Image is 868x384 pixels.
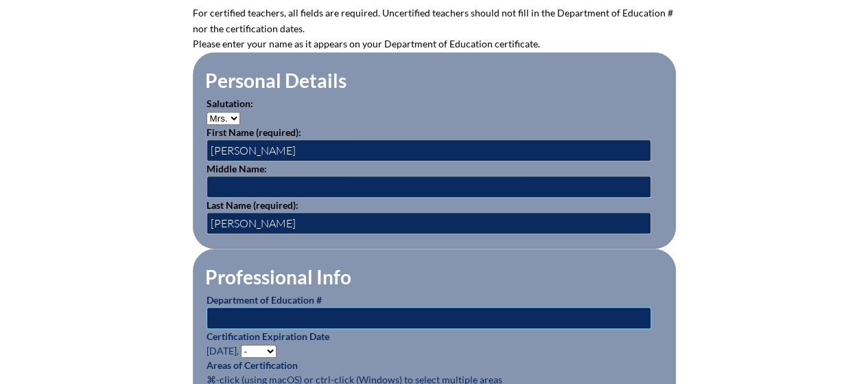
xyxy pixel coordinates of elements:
label: Middle Name: [207,163,267,174]
legend: Professional Info [204,265,353,289]
select: persons_salutation [207,112,240,125]
legend: Personal Details [204,69,348,92]
label: Salutation: [207,98,253,109]
p: For certified teachers, all fields are required. Uncertified teachers should not fill in the Depa... [193,5,676,36]
label: Department of Education # [207,294,322,306]
label: Areas of Certification [207,359,298,371]
label: Last Name (required): [207,199,298,211]
label: First Name (required): [207,126,301,138]
span: [DATE], [207,345,239,357]
label: Certification Expiration Date [207,330,329,342]
p: Please enter your name as it appears on your Department of Education certificate. [193,36,676,52]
